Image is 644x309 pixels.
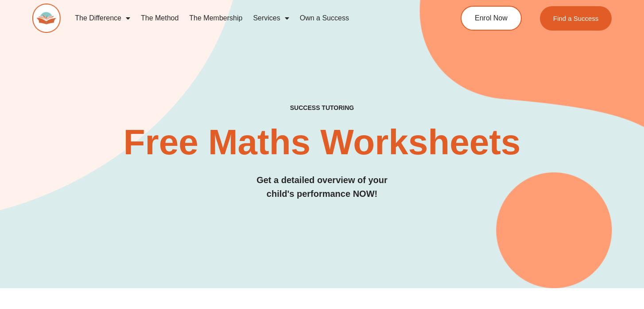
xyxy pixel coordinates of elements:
[540,6,612,31] a: Find a Success
[248,8,294,28] a: Services
[184,8,248,28] a: The Membership
[136,8,184,28] a: The Method
[70,8,136,28] a: The Difference
[32,173,612,201] h3: Get a detailed overview of your child's performance NOW!
[461,6,522,31] a: Enrol Now
[70,8,427,28] nav: Menu
[295,8,354,28] a: Own a Success
[32,125,612,160] h2: Free Maths Worksheets​
[32,104,612,112] h4: SUCCESS TUTORING​
[475,15,508,22] span: Enrol Now
[553,15,599,22] span: Find a Success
